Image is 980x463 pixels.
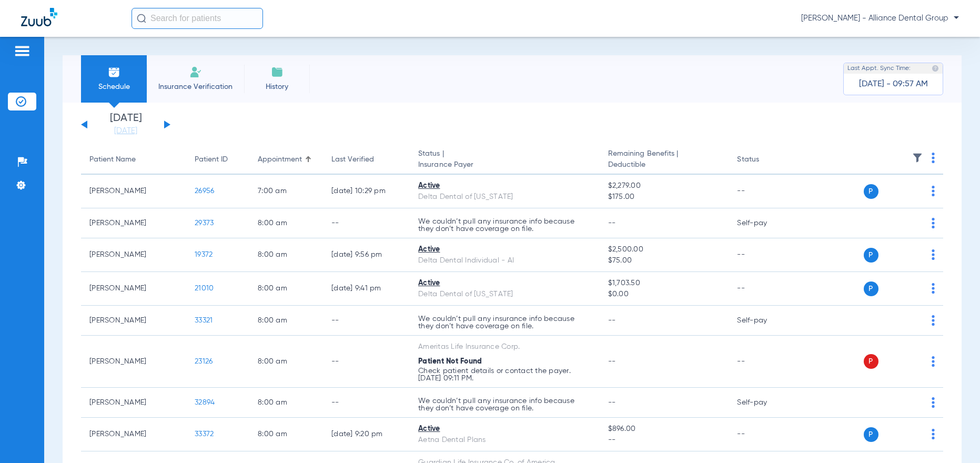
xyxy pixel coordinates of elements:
span: 21010 [195,285,214,292]
span: [PERSON_NAME] - Alliance Dental Group [801,13,959,24]
a: [DATE] [94,126,157,136]
img: Zuub Logo [21,8,57,26]
img: last sync help info [932,65,939,72]
img: filter.svg [912,153,923,163]
td: -- [729,272,800,306]
span: P [864,427,878,442]
span: [DATE] - 09:57 AM [859,79,928,89]
img: group-dot-blue.svg [932,249,935,260]
th: Remaining Benefits | [600,145,729,175]
div: Last Verified [331,154,374,165]
td: [PERSON_NAME] [81,306,186,336]
td: [DATE] 9:20 PM [323,418,410,451]
td: [PERSON_NAME] [81,418,186,451]
td: Self-pay [729,208,800,238]
span: P [864,354,878,369]
span: 33321 [195,317,213,324]
li: [DATE] [94,113,157,136]
div: Ameritas Life Insurance Corp. [418,341,591,353]
img: History [271,66,284,78]
img: group-dot-blue.svg [932,315,935,326]
span: Insurance Payer [418,159,591,170]
td: -- [729,418,800,451]
img: group-dot-blue.svg [932,153,935,163]
img: Manual Insurance Verification [189,66,202,78]
div: Last Verified [331,154,401,165]
td: -- [729,238,800,272]
td: 8:00 AM [249,272,323,306]
span: P [864,281,878,296]
td: -- [729,336,800,388]
span: 32894 [195,399,215,406]
span: P [864,248,878,263]
img: group-dot-blue.svg [932,356,935,367]
span: Last Appt. Sync Time: [847,63,911,74]
td: [DATE] 10:29 PM [323,175,410,208]
div: Patient ID [195,154,228,165]
img: Search Icon [137,14,146,23]
span: Patient Not Found [418,358,482,365]
img: group-dot-blue.svg [932,397,935,408]
p: Check patient details or contact the payer. [DATE] 09:11 PM. [418,367,591,382]
td: Self-pay [729,388,800,418]
span: $1,703.50 [608,278,721,289]
td: [PERSON_NAME] [81,208,186,238]
span: History [252,82,302,92]
div: Active [418,278,591,289]
span: Schedule [89,82,139,92]
td: 8:00 AM [249,418,323,451]
div: Delta Dental Individual - AI [418,255,591,266]
div: Patient Name [89,154,178,165]
td: 8:00 AM [249,238,323,272]
td: 8:00 AM [249,208,323,238]
div: Delta Dental of [US_STATE] [418,192,591,203]
span: $175.00 [608,192,721,203]
div: Patient Name [89,154,136,165]
span: -- [608,435,721,446]
img: group-dot-blue.svg [932,186,935,196]
span: -- [608,399,616,406]
span: 23126 [195,358,213,365]
p: We couldn’t pull any insurance info because they don’t have coverage on file. [418,397,591,412]
span: Deductible [608,159,721,170]
td: -- [323,388,410,418]
img: group-dot-blue.svg [932,218,935,228]
img: group-dot-blue.svg [932,429,935,439]
td: 7:00 AM [249,175,323,208]
td: -- [323,336,410,388]
span: -- [608,358,616,365]
span: -- [608,219,616,227]
td: [DATE] 9:56 PM [323,238,410,272]
span: $2,500.00 [608,244,721,255]
div: Active [418,424,591,435]
span: $2,279.00 [608,180,721,192]
span: P [864,184,878,199]
img: group-dot-blue.svg [932,283,935,294]
th: Status [729,145,800,175]
td: -- [323,306,410,336]
td: [PERSON_NAME] [81,238,186,272]
td: [PERSON_NAME] [81,388,186,418]
span: Insurance Verification [155,82,236,92]
input: Search for patients [132,8,263,29]
td: [PERSON_NAME] [81,272,186,306]
div: Patient ID [195,154,241,165]
td: [DATE] 9:41 PM [323,272,410,306]
span: $75.00 [608,255,721,266]
td: 8:00 AM [249,306,323,336]
div: Appointment [258,154,315,165]
span: -- [608,317,616,324]
div: Aetna Dental Plans [418,435,591,446]
td: -- [729,175,800,208]
td: -- [323,208,410,238]
div: Active [418,180,591,192]
span: $0.00 [608,289,721,300]
p: We couldn’t pull any insurance info because they don’t have coverage on file. [418,315,591,330]
td: 8:00 AM [249,388,323,418]
span: 33372 [195,430,214,438]
span: 26956 [195,187,214,195]
div: Active [418,244,591,255]
td: 8:00 AM [249,336,323,388]
td: [PERSON_NAME] [81,175,186,208]
p: We couldn’t pull any insurance info because they don’t have coverage on file. [418,218,591,233]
